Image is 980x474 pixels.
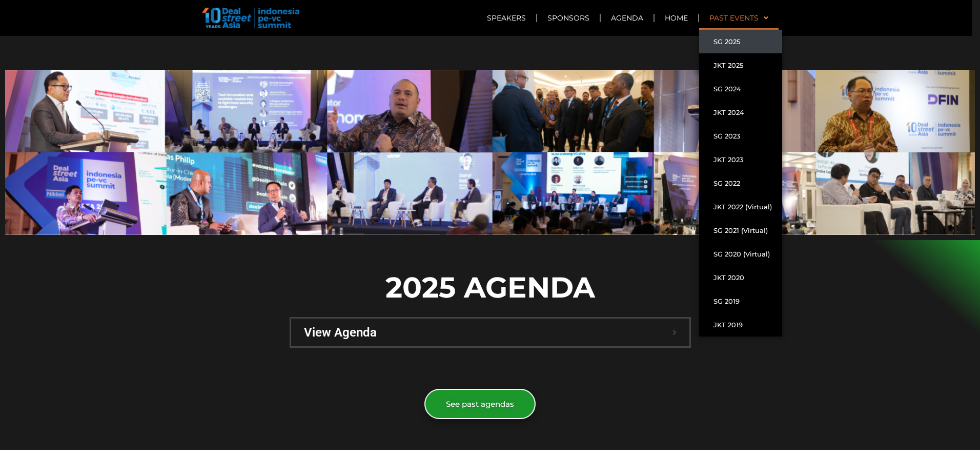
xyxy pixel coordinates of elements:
[699,101,782,124] a: JKT 2024
[699,242,782,266] a: SG 2020 (Virtual)
[537,6,600,30] a: Sponsors
[699,77,782,101] a: SG 2024
[699,30,782,337] ul: Past Events
[699,219,782,242] a: SG 2021 (Virtual)
[699,171,782,195] a: SG 2022
[699,289,782,313] a: SG 2019
[699,53,782,77] a: JKT 2025
[304,326,672,339] span: View Agenda
[699,148,782,171] a: JKT 2023
[699,313,782,337] a: JKT 2019
[699,30,782,53] a: SG 2025
[424,389,536,419] a: See past agendas
[477,6,536,30] a: Speakers
[699,124,782,148] a: SG 2023
[290,266,691,309] p: 2025 AGENDA
[446,400,514,408] span: See past agendas
[699,266,782,289] a: JKT 2020
[601,6,654,30] a: Agenda
[655,6,698,30] a: Home
[699,6,779,30] a: Past Events
[699,195,782,219] a: JKT 2022 (Virtual)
